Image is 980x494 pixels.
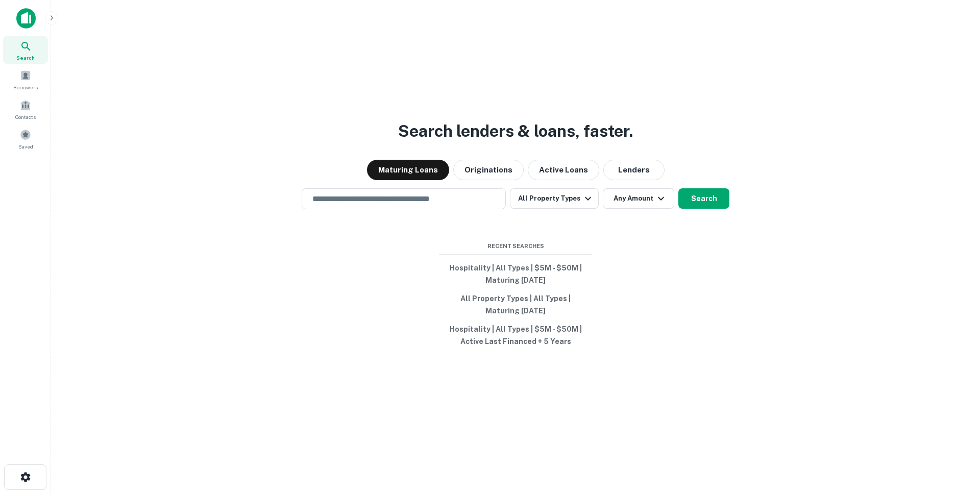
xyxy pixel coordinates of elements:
span: Search [16,54,35,62]
button: Search [678,188,729,209]
span: Borrowers [13,83,38,91]
span: Saved [18,142,33,151]
span: Recent Searches [439,242,592,251]
button: All Property Types [510,188,599,209]
button: Any Amount [603,188,674,209]
a: Borrowers [3,66,48,93]
a: Saved [3,125,48,153]
h3: Search lenders & loans, faster. [398,119,633,143]
button: Lenders [603,160,665,180]
span: Contacts [15,113,36,121]
iframe: Chat Widget [929,412,980,461]
button: All Property Types | All Types | Maturing [DATE] [439,289,592,320]
a: Search [3,36,48,64]
button: Maturing Loans [367,160,449,180]
img: capitalize-icon.png [16,8,36,29]
a: Contacts [3,95,48,123]
button: Hospitality | All Types | $5M - $50M | Maturing [DATE] [439,259,592,289]
button: Active Loans [528,160,599,180]
button: Originations [453,160,524,180]
button: Hospitality | All Types | $5M - $50M | Active Last Financed + 5 Years [439,320,592,351]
